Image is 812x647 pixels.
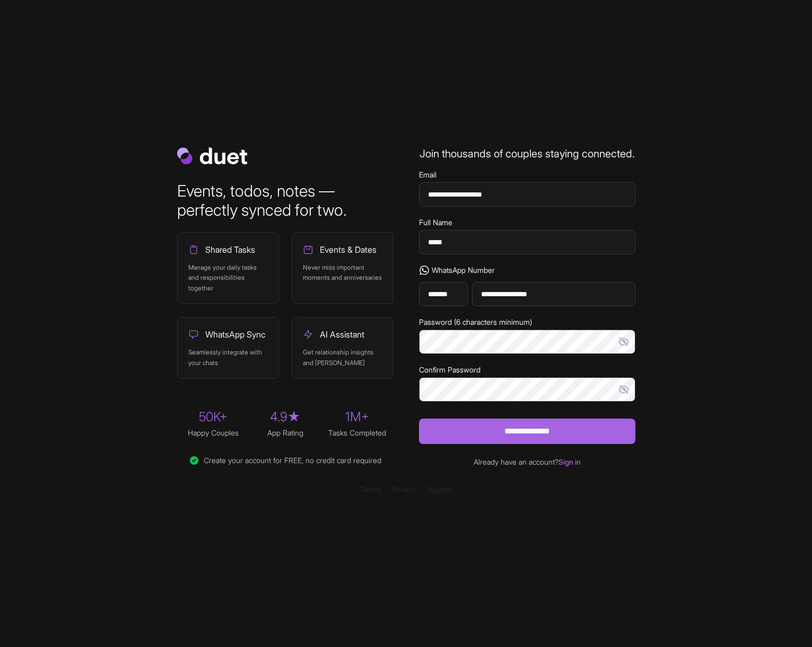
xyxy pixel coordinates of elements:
[419,170,635,180] label: Email
[321,428,394,438] div: Tasks Completed
[177,409,249,426] div: 50K+
[205,328,266,341] span: WhatsApp Sync
[205,243,255,256] span: Shared Tasks
[177,455,394,466] div: Create your account for FREE, no credit card required
[360,485,381,494] a: Terms
[419,265,635,276] label: WhatsApp Number
[249,428,321,438] div: App Rating
[419,365,635,375] label: Confirm Password
[249,409,321,426] div: 4.9★
[320,243,377,256] span: Events & Dates
[188,347,268,368] p: Seamlessly integrate with your chats
[303,347,382,368] p: Get relationship insights and [PERSON_NAME]
[614,377,635,402] button: Show password
[558,457,581,466] a: Sign in
[419,317,635,327] label: Password (6 characters minimum)
[419,146,635,161] p: Join thousands of couples staying connected.
[614,330,635,354] button: Show password
[419,217,635,228] label: Full Name
[419,457,635,467] div: Already have an account?
[321,409,394,426] div: 1M+
[426,485,452,494] a: Support
[177,181,394,219] h1: Events, todos, notes — perfectly synced for two.
[188,262,268,294] p: Manage your daily tasks and responsibilities together
[320,328,364,341] span: AI Assistant
[391,485,415,494] a: Privacy
[303,262,382,283] p: Never miss important moments and anniversaries
[177,428,249,438] div: Happy Couples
